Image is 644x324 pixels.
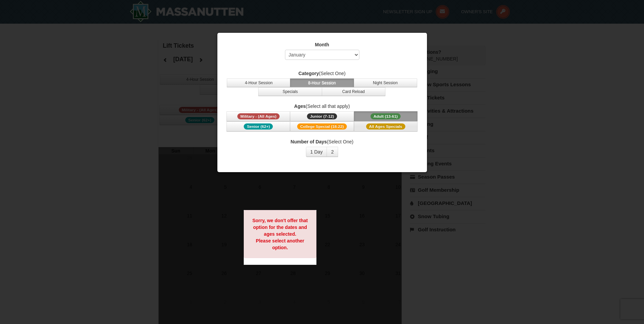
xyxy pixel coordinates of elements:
[327,147,338,157] button: 2
[258,87,322,96] button: Specials
[227,78,290,87] button: 4-Hour Session
[291,139,327,144] strong: Number of Days
[290,121,354,132] button: College Special (18-22)
[366,123,405,130] span: All Ages Specials
[226,103,419,110] label: (Select all that apply)
[354,111,418,121] button: Adult (13-61)
[294,103,306,109] strong: Ages
[354,78,417,87] button: Night Session
[290,78,354,87] button: 8-Hour Session
[307,113,337,119] span: Junior (7-12)
[315,42,329,47] strong: Month
[226,70,419,77] label: (Select One)
[237,113,280,119] span: Military - (All Ages)
[354,121,418,132] button: All Ages Specials
[322,87,385,96] button: Card Reload
[290,111,354,121] button: Junior (7-12)
[226,138,419,145] label: (Select One)
[371,113,401,119] span: Adult (13-61)
[297,123,347,130] span: College Special (18-22)
[252,218,308,250] strong: Sorry, we don't offer that option for the dates and ages selected. Please select another option.
[226,111,290,121] button: Military - (All Ages)
[299,71,319,76] strong: Category
[226,121,290,132] button: Senior (62+)
[244,123,273,130] span: Senior (62+)
[306,147,327,157] button: 1 Day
